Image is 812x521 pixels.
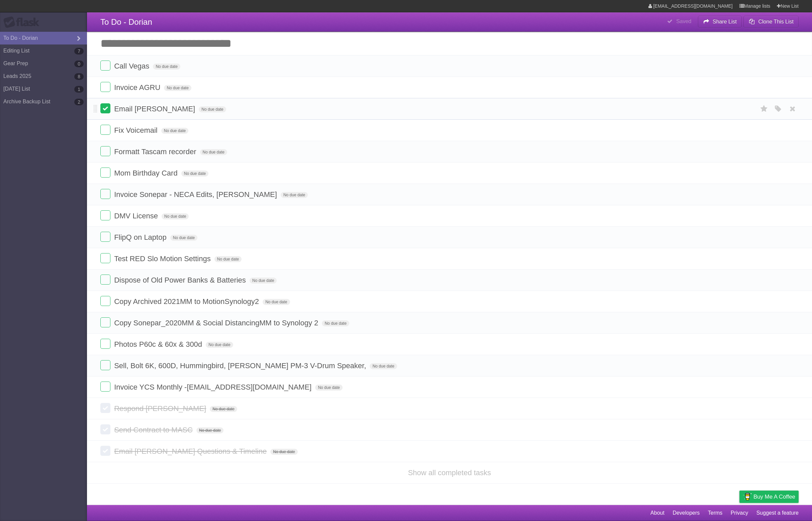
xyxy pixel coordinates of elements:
span: No due date [281,192,308,198]
span: No due date [170,235,197,241]
span: Dispose of Old Power Banks & Batteries [114,276,248,284]
label: Done [100,296,110,306]
span: To Do - Dorian [100,17,152,26]
label: Done [100,210,110,220]
span: Sell, Bolt 6K, 600D, Hummingbird, [PERSON_NAME] PM-3 V-Drum Speaker, [114,361,368,370]
span: Invoice YCS Monthly - [EMAIL_ADDRESS][DOMAIN_NAME] [114,383,313,391]
button: Clone This List [743,16,799,28]
label: Done [100,103,110,113]
label: Done [100,339,110,349]
span: No due date [164,85,191,91]
a: Privacy [731,507,748,519]
span: DMV License [114,212,160,220]
label: Done [100,403,110,413]
span: No due date [162,213,189,219]
label: Done [100,360,110,370]
span: Copy Archived 2021MM to MotionSynology2 [114,297,261,306]
img: Buy me a coffee [743,491,752,502]
span: No due date [270,449,297,455]
label: Done [100,446,110,456]
span: Buy me a coffee [753,491,795,503]
span: Respond [PERSON_NAME] [114,404,208,413]
label: Done [100,146,110,156]
span: No due date [199,106,226,112]
button: Share List [698,16,742,28]
span: No due date [200,149,227,155]
label: Done [100,275,110,285]
a: Buy me a coffee [739,491,799,503]
label: Done [100,253,110,263]
span: No due date [206,342,233,348]
span: Call Vegas [114,62,151,70]
span: Photos P60c & 60x & 300d [114,340,204,348]
span: No due date [263,299,290,305]
span: No due date [370,363,397,369]
a: Developers [672,507,700,519]
span: No due date [322,320,349,326]
b: Saved [676,18,691,24]
b: 7 [74,48,84,55]
label: Done [100,125,110,135]
label: Done [100,61,110,71]
label: Done [100,189,110,199]
a: About [650,507,664,519]
label: Done [100,317,110,327]
b: 0 [74,61,84,67]
label: Done [100,82,110,92]
span: FlipQ on Laptop [114,233,168,241]
span: Mom Birthday Card [114,169,179,177]
span: Test RED Slo Motion Settings [114,254,212,263]
b: Clone This List [758,19,794,24]
a: Show all completed tasks [408,468,491,477]
span: No due date [196,427,223,433]
span: Email [PERSON_NAME] [114,105,197,113]
span: No due date [250,278,277,284]
b: 2 [74,99,84,105]
b: 8 [74,73,84,80]
a: Terms [708,507,723,519]
span: Fix Voicemail [114,126,159,134]
span: No due date [181,171,208,177]
span: Formatt Tascam recorder [114,147,198,156]
span: Copy Sonepar_2020MM & Social DistancingMM to Synology 2 [114,319,320,327]
label: Star task [758,103,771,114]
span: Invoice Sonepar - NECA Edits, [PERSON_NAME] [114,190,279,199]
label: Done [100,168,110,178]
label: Done [100,424,110,434]
b: 1 [74,86,84,93]
span: Send Contract to MASC [114,426,194,434]
a: Suggest a feature [756,507,799,519]
span: Email [PERSON_NAME] Questions & Timeline [114,447,268,455]
span: Invoice AGRU [114,83,162,92]
label: Done [100,232,110,242]
span: No due date [214,256,242,262]
span: No due date [210,406,237,412]
label: Done [100,382,110,392]
div: Flask [3,16,43,28]
span: No due date [153,64,180,70]
b: Share List [713,19,737,24]
span: No due date [315,385,342,391]
span: No due date [161,128,188,134]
